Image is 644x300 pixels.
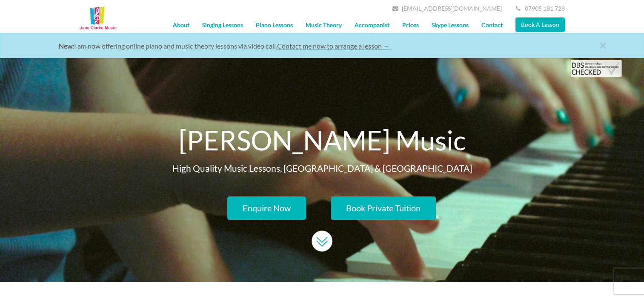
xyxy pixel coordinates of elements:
[166,14,196,36] a: About
[515,17,565,32] a: Book A Lesson
[425,14,475,36] a: Skype Lessons
[599,38,629,60] a: close
[475,14,509,36] a: Contact
[249,14,299,36] a: Piano Lessons
[331,196,436,220] a: Book Private Tuition
[348,14,396,36] a: Accompanist
[80,163,565,173] p: High Quality Music Lessons, [GEOGRAPHIC_DATA] & [GEOGRAPHIC_DATA]
[196,14,249,36] a: Singing Lessons
[299,14,348,36] a: Music Theory
[59,42,74,50] strong: New:
[277,42,390,50] a: Contact me now to arrange a lesson →
[80,125,565,155] h2: [PERSON_NAME] Music
[227,196,306,220] a: Enquire Now
[396,14,425,36] a: Prices
[80,6,117,31] img: Music Lessons Kent
[312,231,332,252] img: UqJjrSAbUX4AAAAASUVORK5CYII=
